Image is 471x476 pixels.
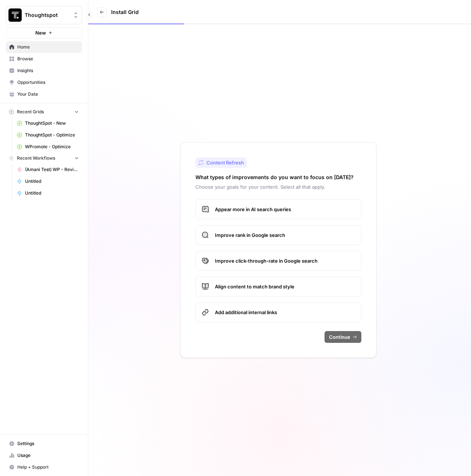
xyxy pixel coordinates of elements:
span: Settings [17,440,79,447]
span: Thoughtspot [25,11,69,19]
button: Continue [325,331,361,343]
span: Opportunities [17,79,79,86]
span: Browse [17,56,79,62]
span: Improve click-through-rate in Google search [215,257,355,264]
span: Home [17,44,79,50]
button: New [6,27,82,38]
button: Recent Workflows [6,153,82,164]
span: New [35,29,46,36]
span: WPromote - Optimize [25,143,79,150]
span: Appear more in AI search queries [215,206,355,213]
a: (Amani Test) WP - Review Optimized Article [14,164,82,175]
span: Untitled [25,178,79,185]
h3: Install Grid [111,8,139,16]
span: Your Data [17,91,79,97]
button: Help + Support [6,461,82,473]
span: Insights [17,67,79,74]
span: Improve rank in Google search [215,231,355,239]
span: Recent Workflows [17,155,55,161]
span: (Amani Test) WP - Review Optimized Article [25,166,79,173]
span: Help + Support [17,464,79,470]
span: Recent Grids [17,109,44,115]
span: Content Refresh [206,159,244,166]
button: Workspace: Thoughtspot [6,6,82,24]
a: Usage [6,450,82,461]
span: Continue [329,333,350,341]
h2: What types of improvements do you want to focus on [DATE]? [195,174,354,181]
span: Usage [17,452,79,459]
span: Untitled [25,190,79,196]
button: Recent Grids [6,106,82,117]
a: Untitled [14,175,82,187]
a: Browse [6,53,82,65]
span: ThoughtSpot - New [25,120,79,127]
a: Home [6,41,82,53]
img: Thoughtspot Logo [8,8,22,22]
a: ThoughtSpot - Optimize [14,129,82,141]
p: Choose your goals for your content. Select all that apply. [195,183,361,191]
a: ThoughtSpot - New [14,117,82,129]
a: WPromote - Optimize [14,141,82,153]
span: Add additional internal links [215,309,355,316]
a: Your Data [6,88,82,100]
span: Align content to match brand style [215,283,355,290]
a: Settings [6,438,82,450]
a: Untitled [14,187,82,199]
a: Opportunities [6,77,82,88]
a: Insights [6,65,82,77]
span: ThoughtSpot - Optimize [25,132,79,138]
